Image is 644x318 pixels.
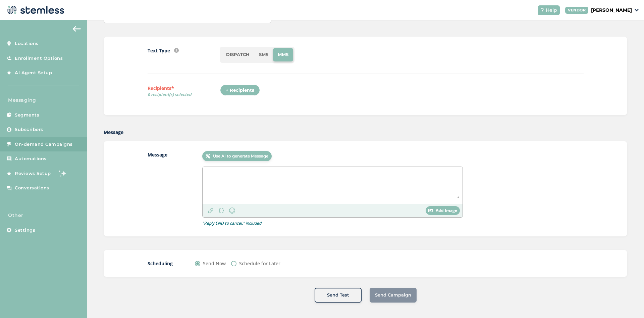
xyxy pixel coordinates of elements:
div: + Recipients [220,85,260,96]
img: icon-arrow-back-accent-c549486e.svg [73,26,81,32]
span: Send Test [327,292,349,299]
img: icon-help-white-03924b79.svg [540,8,544,12]
img: icon_down-arrow-small-66adaf34.svg [635,9,639,11]
span: Conversations [15,185,49,191]
span: On-demand Campaigns [15,141,73,148]
img: icon-smiley-d6edb5a7.svg [228,207,236,215]
label: Message [148,151,189,226]
span: Locations [15,40,39,47]
button: Use AI to generate Message [202,151,272,161]
img: icon-link-1edcda58.svg [208,208,213,213]
li: MMS [273,48,293,61]
button: Send Test [315,288,362,303]
label: Scheduling [148,260,181,267]
p: "Reply END to cancel." included [202,220,261,226]
span: Reviews Setup [15,170,51,177]
span: 0 recipient(s) selected [148,92,220,98]
label: Send Now [203,260,226,267]
img: icon-image-white-304da26c.svg [428,209,433,213]
span: Help [546,7,557,14]
img: icon-info-236977d2.svg [174,48,179,53]
li: DISPATCH [221,48,254,61]
span: Automations [15,155,47,162]
span: Use AI to generate Message [213,153,268,159]
label: Schedule for Later [239,260,280,267]
img: icon-brackets-fa390dc5.svg [219,208,224,213]
span: Enrollment Options [15,55,63,62]
img: glitter-stars-b7820f95.gif [56,167,69,180]
span: AI Agent Setup [15,70,52,76]
span: Subscribers [15,126,43,133]
span: Settings [15,227,35,234]
label: Text Type [148,47,170,54]
label: Recipients* [148,85,220,100]
span: Add Image [436,208,457,214]
p: [PERSON_NAME] [591,7,632,14]
iframe: Chat Widget [610,286,644,318]
div: VENDOR [565,7,588,14]
span: Segments [15,112,39,119]
img: logo-dark-0685b13c.svg [5,3,64,17]
label: Message [104,129,123,136]
li: SMS [254,48,273,61]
